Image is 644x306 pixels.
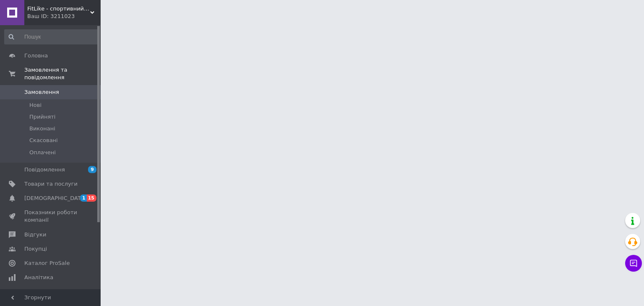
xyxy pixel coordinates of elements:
span: Каталог ProSale [24,259,70,267]
span: [DEMOGRAPHIC_DATA] [24,194,86,202]
span: Повідомлення [24,166,65,174]
span: Нові [29,101,42,109]
span: FitLike - спортивний інтернет-магазин [27,5,90,13]
span: Замовлення та повідомлення [24,66,101,81]
span: Інструменти веб-майстра та SEO [24,288,78,303]
span: Відгуки [24,231,46,239]
input: Пошук [4,29,99,44]
span: Оплачені [29,149,56,156]
span: Товари та послуги [24,180,78,188]
span: Замовлення [24,88,59,96]
span: Виконані [29,125,55,132]
button: Чат з покупцем [625,255,642,272]
span: 1 [80,194,87,202]
span: Покупці [24,245,47,253]
span: Прийняті [29,113,55,121]
span: 9 [88,166,96,173]
div: Ваш ID: 3211023 [27,13,101,20]
span: Скасовані [29,137,58,144]
span: Показники роботи компанії [24,209,78,224]
span: Аналітика [24,274,53,281]
span: Головна [24,52,48,60]
span: 15 [87,194,96,202]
